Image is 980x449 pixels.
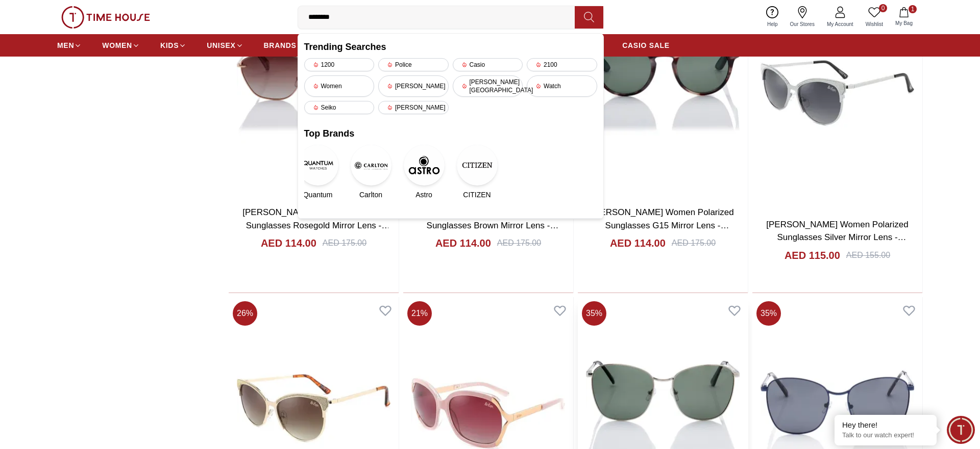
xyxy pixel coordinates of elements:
a: UNISEX [207,36,243,55]
div: AED 175.00 [323,237,366,249]
span: Help [763,20,782,28]
div: Police [378,58,449,71]
h4: AED 114.00 [435,236,491,250]
img: CITIZEN [457,145,498,186]
span: MEN [57,40,74,50]
span: 35 % [756,301,781,326]
a: CASIO SALE [622,36,670,55]
span: BRANDS [264,40,297,50]
div: 1200 [304,58,375,71]
span: Carlton [359,190,382,200]
h2: Trending Searches [304,40,597,54]
span: Astro [415,190,432,200]
div: Hey there! [842,420,929,430]
span: 1 [909,5,917,13]
span: My Bag [891,19,917,27]
a: CITIZENCITIZEN [463,145,491,200]
button: 1My Bag [889,5,919,29]
h4: AED 114.00 [610,236,666,250]
div: [PERSON_NAME] [378,75,449,97]
a: Help [761,4,784,30]
span: CASIO SALE [622,40,670,50]
span: KIDS [160,40,179,50]
a: Our Stores [784,4,821,30]
a: BRANDS [264,36,297,55]
a: CarltonCarlton [357,145,385,200]
div: Seiko [304,101,375,114]
div: Casio [453,58,523,71]
img: Quantum [298,145,338,186]
a: WOMEN [102,36,140,55]
a: [PERSON_NAME] Women Polarized Sunglasses Brown Mirror Lens - LC1216C02 [417,207,559,243]
span: Our Stores [786,20,819,28]
span: 0 [879,4,887,12]
div: 2100 [527,58,597,71]
div: AED 155.00 [846,249,890,261]
a: [PERSON_NAME] Women Polarized Sunglasses Rosegold Mirror Lens - LC1210C02 [242,207,390,243]
img: Astro [404,145,445,186]
p: Talk to our watch expert! [842,431,929,440]
h4: AED 115.00 [785,248,840,262]
div: Chat Widget [947,416,975,444]
h2: Top Brands [304,126,597,141]
span: CITIZEN [463,190,491,200]
span: Quantum [303,190,333,200]
div: AED 175.00 [497,237,541,249]
a: [PERSON_NAME] Women Polarized Sunglasses G15 Mirror Lens - LC1216C03 [592,207,733,243]
span: My Account [823,20,857,28]
span: 21 % [407,301,432,326]
a: AstroAstro [410,145,438,200]
h4: AED 114.00 [261,236,316,250]
a: MEN [57,36,82,55]
a: [PERSON_NAME] Women Polarized Sunglasses Silver Mirror Lens - LC1031C01 [766,220,908,255]
div: Women [304,75,375,97]
a: 0Wishlist [860,4,889,30]
a: KIDS [160,36,186,55]
span: Wishlist [862,20,887,28]
div: AED 175.00 [672,237,716,249]
div: [PERSON_NAME] [378,101,449,114]
span: WOMEN [102,40,132,50]
span: UNISEX [207,40,235,50]
img: Carlton [351,145,391,186]
div: [PERSON_NAME][GEOGRAPHIC_DATA] [453,75,523,97]
span: 35 % [582,301,606,326]
img: ... [61,6,150,29]
a: QuantumQuantum [304,145,332,200]
span: 26 % [233,301,257,326]
div: Watch [527,75,597,97]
